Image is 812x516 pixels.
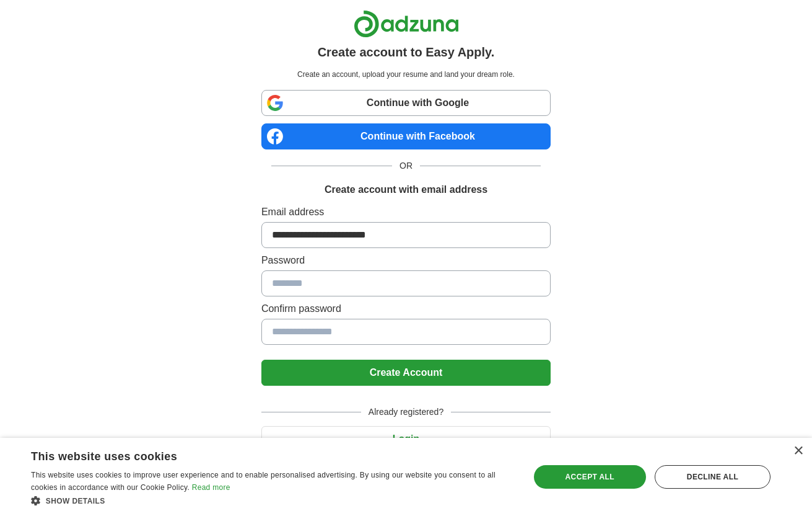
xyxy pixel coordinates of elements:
button: Login [261,426,551,452]
label: Password [261,253,551,268]
div: This website uses cookies [31,445,484,464]
a: Continue with Google [261,90,551,116]
a: Continue with Facebook [261,123,551,149]
div: Close [793,447,803,456]
a: Read more, opens a new window [192,483,230,492]
div: Accept all [534,465,646,489]
img: Adzuna logo [354,10,459,38]
span: Show details [46,497,105,505]
label: Email address [261,205,551,220]
div: Decline all [655,465,771,489]
button: Create Account [261,360,551,386]
a: Login [261,434,551,444]
h1: Create account with email address [325,182,487,197]
div: Show details [31,494,515,507]
p: Create an account, upload your resume and land your dream role. [264,69,548,80]
span: Already registered? [361,406,451,419]
label: Confirm password [261,301,551,316]
span: OR [392,159,420,172]
h1: Create account to Easy Apply. [318,43,495,61]
span: This website uses cookies to improve user experience and to enable personalised advertising. By u... [31,471,495,492]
